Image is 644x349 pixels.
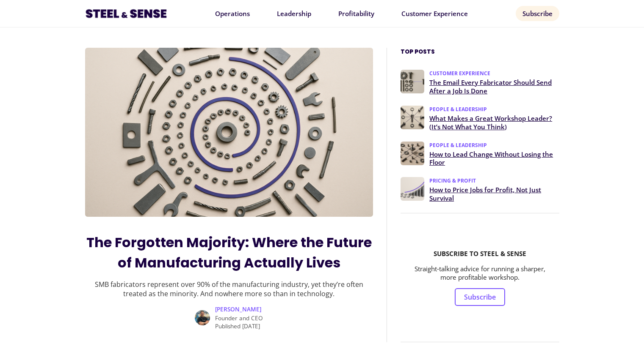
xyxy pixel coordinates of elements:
div: Navigation Menu [208,9,475,18]
a: Subscribe [455,288,505,306]
img: Paul Lutkajtis [195,310,210,325]
img: The Forgotten Majority: Where the Future of Manufacturing Actually Lives [85,48,373,217]
img: Factory logo [85,7,167,20]
a: Operations [208,6,257,21]
a: Subscribe [516,6,559,21]
p: Straight-talking advice for running a sharper, more profitable workshop. [407,264,552,281]
a: How to Price Jobs for Profit, Not Just Survival [429,186,559,203]
span: PEOPLE & LEADERSHIP [429,142,559,149]
span: CUSTOMER EXPERIENCE [429,70,559,77]
img: The Email Every Fabricator Should Send After a Job Is Done [401,70,424,93]
span: Founder and CEO [215,314,263,322]
a: The Email Every Fabricator Should Send After a Job Is Done [429,79,559,95]
h3: Top Posts [401,48,559,56]
img: How to Lead Change Without Losing the Floor [401,142,424,165]
span: [PERSON_NAME] [215,305,261,313]
img: How to Price Jobs for Profit, Not Just Survival [401,177,424,201]
p: SMB fabricators represent over 90% of the manufacturing industry, yet they’re often treated as th... [85,280,373,298]
span: Published [DATE] [215,322,260,330]
a: Profitability [332,6,381,21]
img: What Makes a Great Workshop Leader? (It’s Not What You Think) [401,106,424,129]
a: What Makes a Great Workshop Leader? (It’s Not What You Think) [429,115,559,131]
b: SUBSCRIBE TO STEEL & SENSE [434,249,526,258]
a: How to Lead Change Without Losing the Floor [429,150,559,167]
a: Leadership [270,6,318,21]
a: Customer Experience [395,6,475,21]
span: PEOPLE & LEADERSHIP [429,106,559,113]
a: The Forgotten Majority: Where the Future of Manufacturing Actually Lives [86,233,372,272]
span: PRICING & PROFIT [429,177,559,184]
